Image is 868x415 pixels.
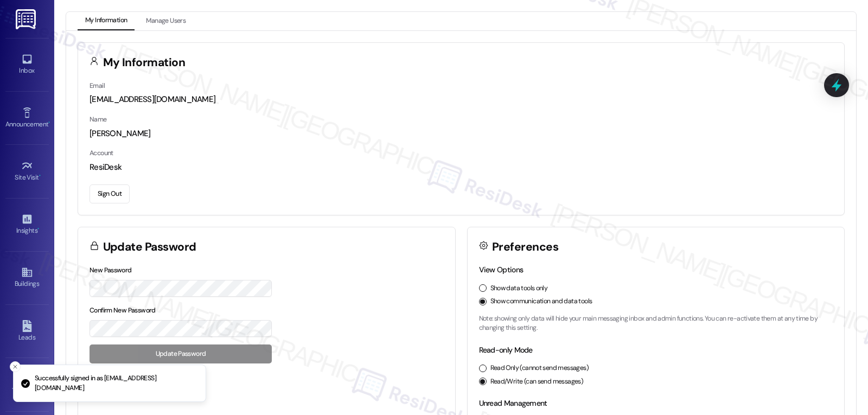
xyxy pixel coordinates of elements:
label: Show data tools only [490,284,548,293]
label: Confirm New Password [90,306,156,315]
p: Successfully signed in as [EMAIL_ADDRESS][DOMAIN_NAME] [35,374,197,393]
h3: My Information [103,57,186,68]
img: ResiDesk Logo [16,9,38,29]
label: Name [90,115,107,124]
div: [PERSON_NAME] [90,128,833,139]
div: [EMAIL_ADDRESS][DOMAIN_NAME] [90,94,833,105]
label: Account [90,149,113,157]
a: Insights • [5,210,49,239]
label: Read Only (cannot send messages) [490,363,589,373]
span: • [48,119,50,126]
button: My Information [78,12,135,30]
h3: Update Password [103,241,196,253]
button: Manage Users [138,12,193,30]
a: Inbox [5,50,49,79]
label: New Password [90,266,132,274]
button: Sign Out [90,184,130,203]
label: View Options [479,265,524,274]
span: • [39,172,41,180]
label: Read-only Mode [479,345,533,355]
label: Read/Write (can send messages) [490,377,584,387]
button: Close toast [10,361,21,372]
div: ResiDesk [90,162,833,173]
a: Site Visit • [5,157,49,186]
label: Unread Management [479,398,547,408]
a: Templates • [5,370,49,399]
h3: Preferences [492,241,558,253]
label: Show communication and data tools [490,297,592,307]
a: Buildings [5,263,49,292]
p: Note: showing only data will hide your main messaging inbox and admin functions. You can re-activ... [479,314,833,333]
span: • [37,225,39,233]
label: Email [90,81,105,90]
a: Leads [5,317,49,346]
